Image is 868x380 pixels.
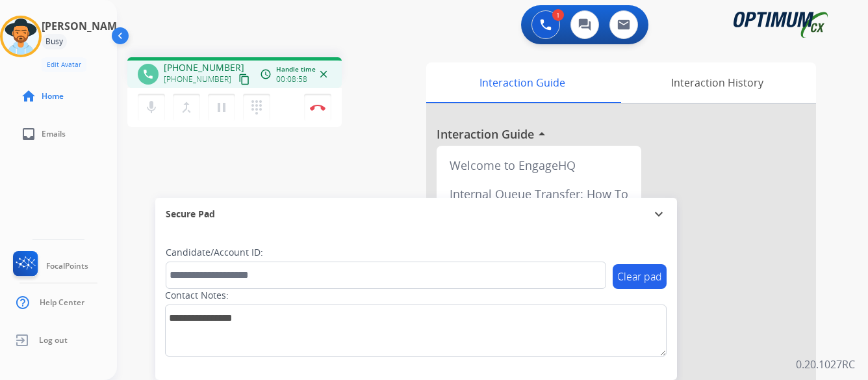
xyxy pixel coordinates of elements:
[179,100,194,115] mat-icon: merge_type
[260,68,272,80] mat-icon: access_time
[249,100,264,115] mat-icon: dialpad
[214,100,229,115] mat-icon: pause
[166,208,215,221] span: Secure Pad
[10,251,88,281] a: FocalPoints
[796,357,855,372] p: 0.20.1027RC
[426,62,618,103] div: Interaction Guide
[21,88,36,104] mat-icon: home
[651,206,667,222] mat-icon: expand_more
[3,18,39,55] img: avatar
[21,126,36,142] mat-icon: inbox
[164,74,231,85] span: [PHONE_NUMBER]
[618,62,816,103] div: Interaction History
[39,335,68,346] span: Log out
[276,64,316,74] span: Handle time
[166,246,263,259] label: Candidate/Account ID:
[276,74,307,85] span: 00:08:58
[442,151,636,180] div: Welcome to EngageHQ
[165,289,229,302] label: Contact Notes:
[42,34,67,49] div: Busy
[144,100,159,115] mat-icon: mic
[142,68,154,80] mat-icon: phone
[442,180,636,208] div: Internal Queue Transfer: How To
[40,297,84,308] span: Help Center
[613,264,667,289] button: Clear pad
[42,18,126,34] h3: [PERSON_NAME]
[310,104,325,111] img: control
[552,9,564,21] div: 1
[42,91,64,102] span: Home
[164,61,244,74] span: [PHONE_NUMBER]
[238,74,250,85] mat-icon: content_copy
[46,261,88,271] span: FocalPoints
[42,57,86,72] button: Edit Avatar
[42,129,66,139] span: Emails
[318,68,329,80] mat-icon: close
